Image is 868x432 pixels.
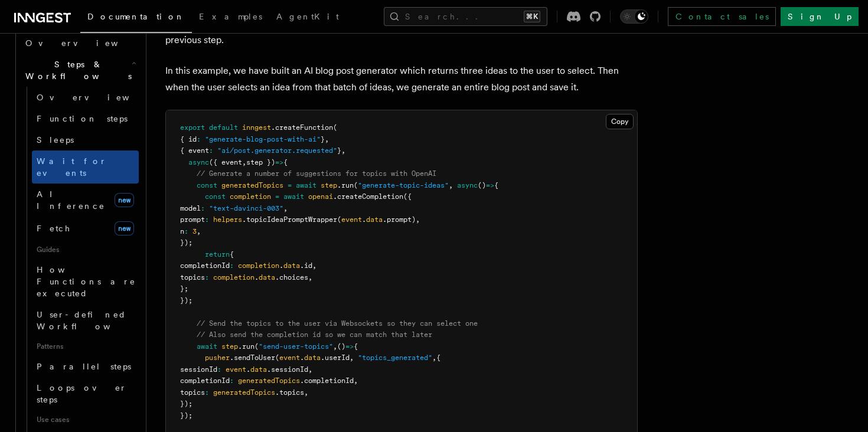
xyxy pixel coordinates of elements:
span: async [457,181,478,189]
span: : [217,365,221,374]
span: : [201,204,205,212]
span: // Also send the completion id so we can match that later [197,330,432,339]
span: .run [337,181,354,189]
a: Fetchnew [32,217,139,240]
span: . [362,215,366,224]
kbd: ⌘K [524,11,540,22]
span: return [205,250,230,258]
span: Examples [199,12,262,21]
span: 3 [192,227,197,235]
span: Overview [37,93,158,102]
span: Wait for events [37,156,107,178]
button: Toggle dark mode [620,9,648,24]
span: default [209,123,238,132]
span: = [288,181,292,189]
span: Patterns [32,337,139,356]
span: , [325,135,329,143]
span: topics [180,388,205,397]
span: () [337,342,345,351]
span: .id [300,261,312,270]
span: : [230,377,234,385]
span: Parallel steps [37,362,131,371]
span: : [205,388,209,397]
span: generatedTopics [238,377,300,385]
span: , [350,354,354,362]
span: ( [337,215,341,224]
span: How Functions are executed [37,265,136,298]
span: .topicIdeaPromptWrapper [242,215,337,224]
a: User-defined Workflows [32,304,139,337]
span: . [246,365,250,374]
span: "ai/post.generator.requested" [217,146,337,155]
span: pusher [205,354,230,362]
span: => [345,342,354,351]
span: Guides [32,240,139,259]
span: event [226,365,246,374]
span: await [197,342,217,351]
span: Overview [25,38,147,48]
a: Overview [32,87,139,108]
a: Wait for events [32,150,139,184]
span: Documentation [87,12,185,21]
span: . [300,354,304,362]
span: , [416,215,420,224]
span: // Generate a number of suggestions for topics with OpenAI [197,169,436,178]
span: ({ [403,192,412,201]
span: { [283,158,288,166]
span: Function steps [37,114,128,123]
span: : [209,146,213,155]
span: }); [180,411,192,420]
span: event [279,354,300,362]
span: .createCompletion [333,192,403,201]
span: .topics [275,388,304,397]
span: Sleeps [37,135,74,145]
span: AI Inference [37,189,105,211]
span: generatedTopics [213,388,275,397]
span: AgentKit [276,12,339,21]
a: Documentation [80,4,192,33]
span: { [230,250,234,258]
span: export [180,123,205,132]
span: , [242,158,246,166]
span: data [250,365,267,374]
span: }); [180,400,192,408]
span: : [197,135,201,143]
span: inngest [242,123,271,132]
span: helpers [213,215,242,224]
span: . [279,261,283,270]
a: Sign Up [781,7,859,26]
span: ( [354,181,358,189]
span: generatedTopics [221,181,283,189]
p: In this example, we have built an AI blog post generator which returns three ideas to the user to... [165,63,638,96]
span: , [333,342,337,351]
span: ( [333,123,337,132]
span: // Send the topics to the user via Websockets so they can select one [197,319,478,328]
span: new [115,221,134,235]
span: }); [180,238,192,247]
span: { id [180,135,197,143]
span: , [449,181,453,189]
span: => [275,158,283,166]
span: "generate-topic-ideas" [358,181,449,189]
span: }; [180,284,188,293]
span: data [304,354,321,362]
span: Loops over steps [37,383,127,404]
span: const [197,181,217,189]
a: Contact sales [668,7,776,26]
span: .choices [275,273,308,282]
span: Fetch [37,224,71,233]
a: Parallel steps [32,356,139,377]
button: Steps & Workflows [21,54,139,87]
button: Search...⌘K [384,7,547,26]
span: , [308,273,312,282]
span: step }) [246,158,275,166]
span: completionId [180,261,230,270]
a: AI Inferencenew [32,184,139,217]
span: .userId [321,354,350,362]
span: () [478,181,486,189]
span: : [205,215,209,224]
span: "topics_generated" [358,354,432,362]
span: "send-user-topics" [259,342,333,351]
span: .prompt) [383,215,416,224]
span: new [115,193,134,207]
